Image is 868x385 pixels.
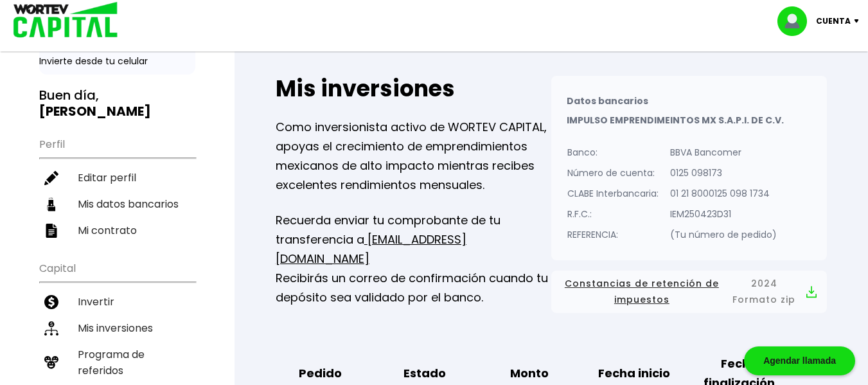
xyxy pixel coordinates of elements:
button: Constancias de retención de impuestos2024 Formato zip [562,276,817,308]
b: Fecha inicio [598,364,670,383]
a: [EMAIL_ADDRESS][DOMAIN_NAME] [276,231,466,267]
img: contrato-icon.f2db500c.svg [44,224,58,238]
span: Constancias de retención de impuestos [562,276,722,308]
img: profile-image [777,6,816,36]
p: BBVA Bancomer [670,143,777,162]
b: Estado [403,364,446,383]
p: Recuerda enviar tu comprobante de tu transferencia a Recibirás un correo de confirmación cuando t... [276,211,551,307]
img: recomiendanos-icon.9b8e9327.svg [44,355,58,370]
b: Monto [510,364,549,383]
p: CLABE Interbancaria: [567,184,659,203]
b: Pedido [299,364,342,383]
img: icon-down [851,19,868,23]
p: Banco: [567,143,659,162]
a: Mi contrato [39,217,195,244]
a: Editar perfil [39,165,195,191]
p: 01 21 8000125 098 1734 [670,184,777,203]
p: Como inversionista activo de WORTEV CAPITAL, apoyas el crecimiento de emprendimientos mexicanos d... [276,118,551,195]
a: Mis inversiones [39,315,195,341]
img: datos-icon.10cf9172.svg [44,197,58,211]
b: [PERSON_NAME] [39,102,151,120]
img: editar-icon.952d3147.svg [44,171,58,185]
p: Número de cuenta: [567,163,659,183]
p: R.F.C.: [567,204,659,224]
p: (Tu número de pedido) [670,225,777,244]
a: Mis datos bancarios [39,191,195,217]
ul: Perfil [39,130,195,244]
b: Datos bancarios [567,94,648,107]
a: Programa de referidos [39,341,195,384]
b: IMPULSO EMPRENDIMEINTOS MX S.A.P.I. DE C.V. [567,114,784,127]
img: inversiones-icon.6695dc30.svg [44,321,58,336]
img: invertir-icon.b3b967d7.svg [44,295,58,309]
p: Invierte desde tu celular [39,55,195,68]
p: 0125 098173 [670,163,777,183]
a: Invertir [39,289,195,315]
p: Cuenta [816,12,851,31]
div: Agendar llamada [744,346,855,375]
h3: Buen día, [39,87,195,120]
p: IEM250423D31 [670,204,777,224]
h2: Mis inversiones [276,76,551,102]
p: REFERENCIA: [567,225,659,244]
